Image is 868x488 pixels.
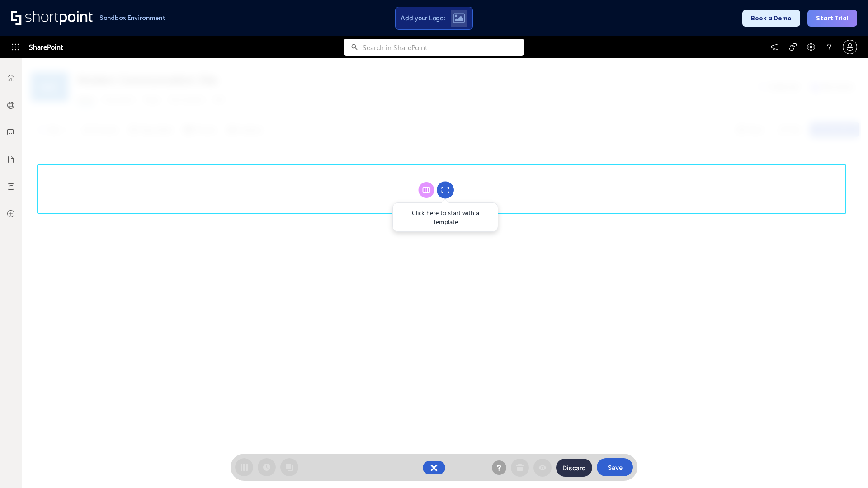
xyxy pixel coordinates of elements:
[29,36,63,58] span: SharePoint
[453,13,465,23] img: Upload logo
[597,458,633,476] button: Save
[823,445,868,488] iframe: Chat Widget
[556,459,592,477] button: Discard
[807,10,857,27] button: Start Trial
[742,10,800,27] button: Book a Demo
[363,39,524,56] input: Search in SharePoint
[99,15,165,20] h1: Sandbox Environment
[401,14,445,22] span: Add your Logo:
